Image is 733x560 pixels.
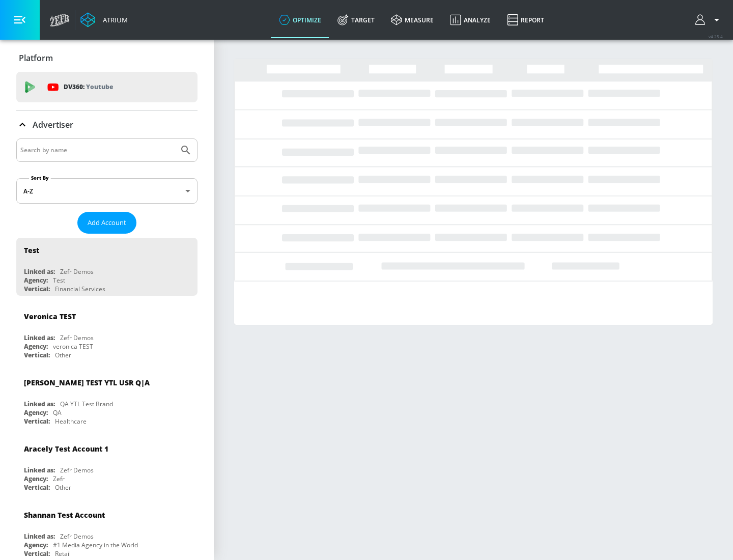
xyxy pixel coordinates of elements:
[29,175,51,181] label: Sort By
[77,212,136,234] button: Add Account
[33,119,73,130] p: Advertiser
[709,34,723,39] span: v 4.25.4
[60,532,94,541] div: Zefr Demos
[271,2,329,38] a: optimize
[55,417,87,426] div: Healthcare
[24,342,48,351] div: Agency:
[20,144,175,157] input: Search by name
[24,267,55,276] div: Linked as:
[55,549,71,558] div: Retail
[24,400,55,408] div: Linked as:
[53,541,138,549] div: #1 Media Agency in the World
[16,370,198,428] div: [PERSON_NAME] TEST YTL USR Q|ALinked as:QA YTL Test BrandAgency:QAVertical:Healthcare
[86,81,113,92] p: Youtube
[24,549,50,558] div: Vertical:
[60,267,94,276] div: Zefr Demos
[24,444,108,454] div: Aracely Test Account 1
[442,2,499,38] a: Analyze
[24,333,55,342] div: Linked as:
[24,474,48,483] div: Agency:
[16,436,198,494] div: Aracely Test Account 1Linked as:Zefr DemosAgency:ZefrVertical:Other
[24,417,50,426] div: Vertical:
[16,44,198,72] div: Platform
[19,52,53,64] p: Platform
[24,285,50,293] div: Vertical:
[24,483,50,492] div: Vertical:
[24,510,105,520] div: Shannan Test Account
[24,408,48,417] div: Agency:
[24,541,48,549] div: Agency:
[88,217,126,229] span: Add Account
[24,466,55,474] div: Linked as:
[24,245,39,255] div: Test
[24,276,48,285] div: Agency:
[329,2,383,38] a: Target
[53,342,93,351] div: veronica TEST
[55,285,105,293] div: Financial Services
[24,312,76,321] div: Veronica TEST
[24,378,150,387] div: [PERSON_NAME] TEST YTL USR Q|A
[99,15,128,24] div: Atrium
[53,276,65,285] div: Test
[55,351,71,359] div: Other
[24,532,55,541] div: Linked as:
[16,238,198,296] div: TestLinked as:Zefr DemosAgency:TestVertical:Financial Services
[16,110,198,139] div: Advertiser
[60,333,94,342] div: Zefr Demos
[499,2,552,38] a: Report
[16,304,198,362] div: Veronica TESTLinked as:Zefr DemosAgency:veronica TESTVertical:Other
[64,81,113,93] p: DV360:
[80,12,128,27] a: Atrium
[24,351,50,359] div: Vertical:
[55,483,71,492] div: Other
[16,178,198,204] div: A-Z
[383,2,442,38] a: measure
[60,400,113,408] div: QA YTL Test Brand
[53,474,65,483] div: Zefr
[16,72,198,102] div: DV360: Youtube
[60,466,94,474] div: Zefr Demos
[53,408,62,417] div: QA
